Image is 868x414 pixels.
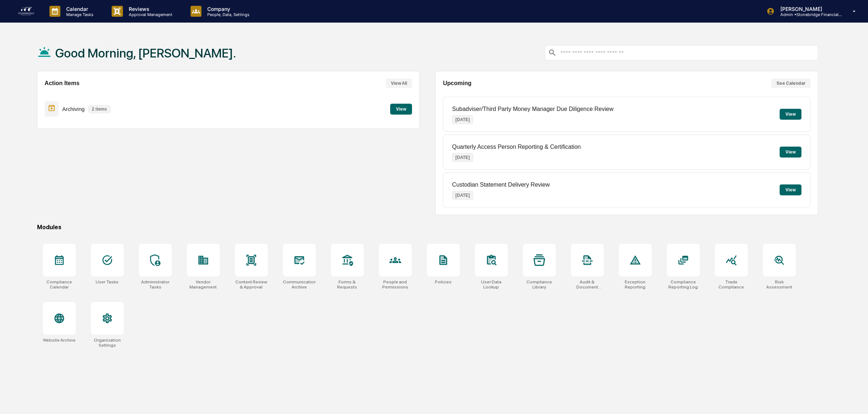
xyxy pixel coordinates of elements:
[775,12,842,17] p: Admin • Stonebridge Financial Group
[88,105,111,113] p: 2 items
[91,338,124,348] div: Organization Settings
[55,46,236,60] h1: Good Morning, [PERSON_NAME].
[390,104,412,115] button: View
[62,106,85,112] p: Archiving
[187,279,220,290] div: Vendor Management
[17,5,35,17] img: logo
[379,279,412,290] div: People and Permissions
[780,184,801,195] button: View
[60,12,97,17] p: Manage Tasks
[775,6,842,12] p: [PERSON_NAME]
[523,279,556,290] div: Compliance Library
[452,115,473,124] p: [DATE]
[763,279,796,290] div: Risk Assessment
[452,182,550,188] p: Custodian Statement Delivery Review
[475,279,508,290] div: User Data Lookup
[96,279,119,284] div: User Tasks
[452,106,613,112] p: Subadviser/Third Party Money Manager Due Diligence Review
[123,12,176,17] p: Approval Management
[715,279,748,290] div: Trade Compliance
[452,153,473,162] p: [DATE]
[331,279,364,290] div: Forms & Requests
[443,80,471,87] h2: Upcoming
[619,279,652,290] div: Exception Reporting
[201,12,253,17] p: People, Data, Settings
[386,79,412,88] button: View All
[201,6,253,12] p: Company
[43,279,76,290] div: Compliance Calendar
[139,279,172,290] div: Administrator Tasks
[435,279,452,284] div: Policies
[235,279,268,290] div: Content Review & Approval
[771,79,811,88] button: See Calendar
[60,6,97,12] p: Calendar
[452,191,473,200] p: [DATE]
[123,6,176,12] p: Reviews
[45,80,80,87] h2: Action Items
[667,279,700,290] div: Compliance Reporting Log
[780,109,801,120] button: View
[452,144,581,150] p: Quarterly Access Person Reporting & Certification
[283,279,316,290] div: Communications Archive
[43,338,76,343] div: Website Archive
[571,279,604,290] div: Audit & Document Logs
[390,105,412,112] a: View
[37,224,818,231] div: Modules
[780,147,801,158] button: View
